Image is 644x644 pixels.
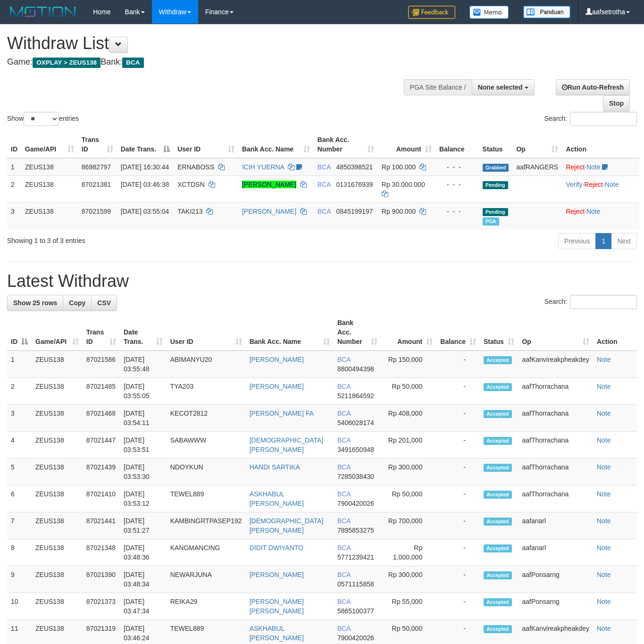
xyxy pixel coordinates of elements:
span: OXPLAY > ZEUS138 [33,58,100,68]
input: Search: [570,112,637,126]
td: ZEUS138 [32,351,83,378]
a: Copy [63,295,92,311]
a: [PERSON_NAME] [242,181,296,188]
span: Accepted [484,383,512,391]
span: None selected [478,84,523,91]
span: XCTDSN [177,181,205,188]
td: REIKA29 [167,593,246,620]
span: 87021599 [82,208,111,215]
span: BCA [318,208,331,215]
span: Accepted [484,410,512,418]
td: 6 [7,485,32,512]
a: Reject [584,181,603,188]
a: Note [597,463,611,471]
a: Note [597,436,611,444]
td: NDOYKUN [167,459,246,485]
a: CSV [91,295,117,311]
span: BCA [337,571,351,578]
a: Previous [558,233,596,249]
a: Verify [566,181,582,188]
a: Note [597,383,611,390]
a: Show 25 rows [7,295,63,311]
td: TYA203 [167,378,246,405]
a: HANDI SARTIKA [250,463,300,471]
td: 2 [7,378,32,405]
th: Date Trans.: activate to sort column ascending [120,314,167,351]
div: Showing 1 to 3 of 3 entries [7,232,261,245]
th: Bank Acc. Name: activate to sort column ascending [238,131,314,158]
td: aafanarl [518,512,593,539]
span: Pending [483,181,508,189]
span: BCA [337,383,351,390]
td: 8 [7,539,32,566]
span: Accepted [484,571,512,579]
td: Rp 408,000 [381,405,436,432]
th: User ID: activate to sort column ascending [167,314,246,351]
td: [DATE] 03:53:51 [120,432,167,459]
td: Rp 55,000 [381,593,436,620]
td: - [436,459,480,485]
td: 87021485 [83,378,120,405]
span: BCA [337,436,351,444]
td: - [436,432,480,459]
td: 87021348 [83,539,120,566]
td: ZEUS138 [32,593,83,620]
span: Marked by aafanarl [483,217,499,226]
span: Copy 7895853275 to clipboard [337,527,374,534]
td: KANGMANCING [167,539,246,566]
td: 87021410 [83,485,120,512]
img: Feedback.jpg [408,6,455,19]
td: · · [562,176,639,202]
td: [DATE] 03:55:48 [120,351,167,378]
span: Copy 0845199197 to clipboard [336,208,373,215]
td: 3 [7,202,21,229]
span: Accepted [484,356,512,364]
td: - [436,378,480,405]
a: [PERSON_NAME] [250,571,304,578]
td: ZEUS138 [21,176,78,202]
span: BCA [337,517,351,525]
td: · [562,202,639,229]
td: Rp 50,000 [381,485,436,512]
img: panduan.png [523,6,570,18]
td: Rp 150,000 [381,351,436,378]
span: Accepted [484,625,512,633]
div: - - - [439,207,475,216]
td: Rp 201,000 [381,432,436,459]
span: ERNABOSS [177,163,214,171]
span: Rp 900.000 [382,208,416,215]
td: KAMBINGRTPASEP192 [167,512,246,539]
td: [DATE] 03:47:34 [120,593,167,620]
td: aafPonsarng [518,566,593,593]
span: Copy 5211864592 to clipboard [337,392,374,400]
td: 4 [7,432,32,459]
label: Show entries [7,112,79,126]
a: Note [597,490,611,498]
td: [DATE] 03:48:34 [120,566,167,593]
td: aafThorrachana [518,378,593,405]
td: 87021447 [83,432,120,459]
th: Action [593,314,637,351]
td: - [436,512,480,539]
a: [PERSON_NAME] [250,383,304,390]
td: 1 [7,351,32,378]
td: [DATE] 03:55:05 [120,378,167,405]
th: Bank Acc. Number: activate to sort column ascending [314,131,378,158]
th: Balance: activate to sort column ascending [436,314,480,351]
span: Grabbed [483,164,509,172]
span: [DATE] 03:55:04 [121,208,169,215]
span: Show 25 rows [13,299,57,307]
h4: Game: Bank: [7,58,420,67]
td: 9 [7,566,32,593]
td: 7 [7,512,32,539]
td: KECOT2812 [167,405,246,432]
td: ZEUS138 [32,459,83,485]
a: ASKHABUL [PERSON_NAME] [250,490,304,507]
span: Copy 0571115858 to clipboard [337,580,374,588]
span: TAKI213 [177,208,202,215]
td: 87021390 [83,566,120,593]
span: Rp 100.000 [382,163,416,171]
span: BCA [337,410,351,417]
span: BCA [337,463,351,471]
td: ABIMANYU20 [167,351,246,378]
